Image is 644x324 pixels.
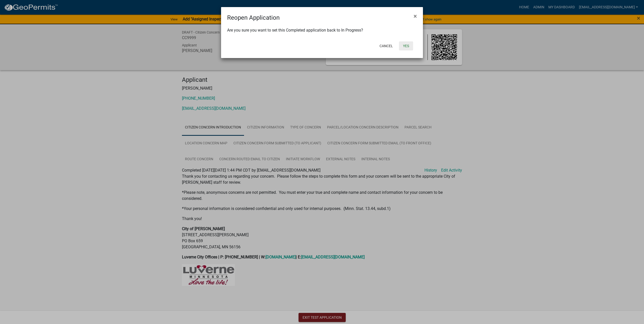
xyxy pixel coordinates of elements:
span: × [414,13,417,20]
button: Close [410,9,421,23]
button: Cancel [375,41,397,50]
h4: Reopen Application [227,13,280,22]
div: Are you sure you want to set this Completed application back to In Progress? [221,22,423,39]
button: Yes [399,41,413,50]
